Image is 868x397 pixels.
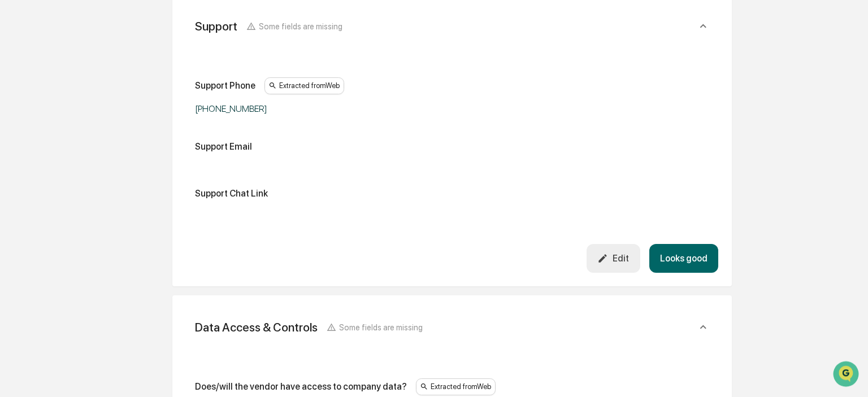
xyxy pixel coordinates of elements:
span: Data Lookup [23,164,71,175]
button: Looks good [649,244,718,273]
div: Does/will the vendor have access to company data? [195,381,407,392]
iframe: Open customer support [832,360,862,390]
div: [PHONE_NUMBER] [195,103,478,114]
div: 🖐️ [11,143,20,152]
a: 🖐️Preclearance [7,138,77,158]
span: Some fields are missing [259,21,342,31]
button: Start new chat [192,90,206,103]
div: Support Chat Link [195,188,268,199]
a: 🔎Data Lookup [7,159,76,180]
span: Attestations [93,142,140,154]
div: SupportSome fields are missing [186,8,718,45]
span: Preclearance [23,142,73,154]
div: We're available if you need us! [38,98,143,107]
div: Extracted from Web [264,77,344,94]
div: 🔎 [11,165,20,174]
div: Support Phone [195,80,255,91]
span: Some fields are missing [339,322,423,332]
div: Edit [597,253,629,264]
div: Support Email [195,141,252,152]
a: Powered byPylon [80,191,137,200]
div: Extracted from Web [416,378,496,395]
button: Edit [587,244,640,273]
p: How can we help? [11,24,206,42]
div: Data Access & Controls [195,320,318,334]
span: Pylon [112,191,137,200]
div: Data Access & ControlsSome fields are missing [186,309,718,346]
img: 1746055101610-c473b297-6a78-478c-a979-82029cc54cd1 [11,86,32,107]
div: Support [195,19,237,33]
div: Start new chat [38,86,185,98]
a: 🗄️Attestations [77,138,145,158]
div: 🗄️ [82,143,91,152]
